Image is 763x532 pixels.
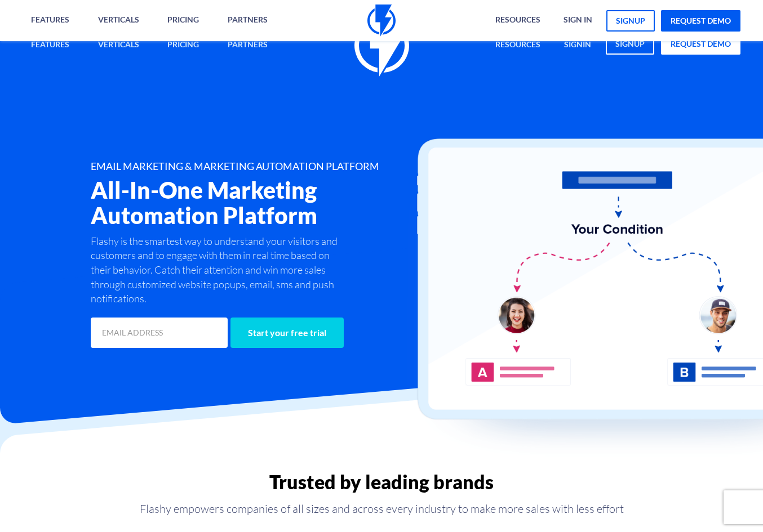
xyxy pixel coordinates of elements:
input: EMAIL ADDRESS [91,318,228,348]
a: request demo [661,33,740,55]
a: signup [606,33,654,55]
a: Pricing [159,33,207,57]
a: signin [556,33,600,57]
a: Resources [487,33,549,57]
a: Partners [219,33,276,57]
p: Flashy is the smartest way to understand your visitors and customers and to engage with them in r... [91,234,343,307]
h2: All-In-One Marketing Automation Platform [91,178,433,228]
a: Verticals [90,33,148,57]
input: Start your free trial [230,318,344,348]
a: Features [23,33,78,57]
a: signup [606,10,655,32]
h1: EMAIL MARKETING & MARKETING AUTOMATION PLATFORM [91,161,433,172]
a: request demo [661,10,740,32]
